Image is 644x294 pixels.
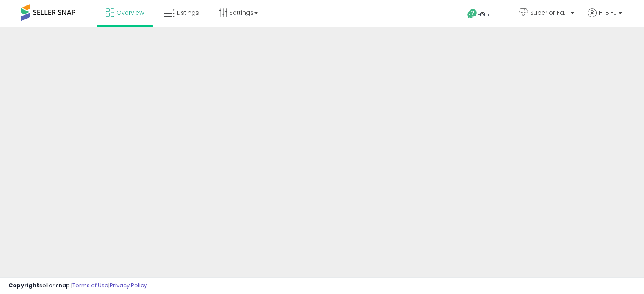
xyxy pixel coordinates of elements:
span: Listings [177,8,199,17]
span: Help [478,11,489,18]
i: Get Help [467,8,478,19]
a: Terms of Use [72,281,108,289]
strong: Copyright [8,281,39,289]
span: Superior Fast Shipping [530,8,568,17]
span: Overview [116,8,144,17]
a: Hi BIFL [588,8,622,27]
div: seller snap | | [8,282,147,290]
a: Privacy Policy [110,281,147,289]
a: Help [461,2,506,27]
span: Hi BIFL [599,8,616,17]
